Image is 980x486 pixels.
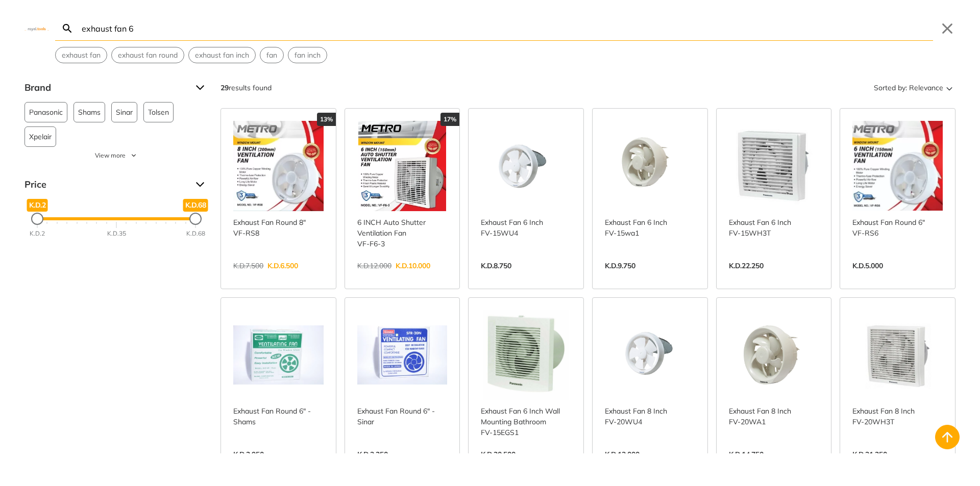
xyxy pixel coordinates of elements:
[440,113,459,126] div: 17%
[260,47,284,63] div: Suggestion: fan
[80,16,933,40] input: Search…
[24,102,67,122] button: Panasonic
[935,425,960,449] button: Back to top
[118,50,178,61] span: exhaust fan round
[55,47,107,63] div: Suggestion: exhaust fan
[95,151,126,160] span: View more
[61,22,73,35] svg: Search
[112,47,184,63] button: Select suggestion: exhaust fan round
[31,213,43,225] div: Minimum Price
[909,80,943,96] span: Relevance
[24,126,56,147] button: Xpelair
[288,47,327,63] div: Suggestion: fan inch
[62,50,101,61] span: exhaust fan
[939,20,955,37] button: Close
[189,47,255,63] button: Select suggestion: exhaust fan inch
[220,80,272,96] div: results found
[939,429,955,445] svg: Back to top
[295,50,321,61] span: fan inch
[111,47,184,63] div: Suggestion: exhaust fan round
[943,82,955,94] svg: Sort
[111,102,137,122] button: Sinar
[872,80,955,96] button: Sorted by:Relevance Sort
[24,151,208,160] button: View more
[266,50,277,61] span: fan
[29,127,52,146] span: Xpelair
[186,229,205,238] div: K.D.68
[24,176,188,193] span: Price
[107,229,126,238] div: K.D.35
[317,113,336,126] div: 13%
[78,103,101,122] span: Shams
[24,80,188,96] span: Brand
[189,213,202,225] div: Maximum Price
[148,103,169,122] span: Tolsen
[116,103,133,122] span: Sinar
[29,103,63,122] span: Panasonic
[30,229,45,238] div: K.D.2
[195,50,249,61] span: exhaust fan inch
[143,102,174,122] button: Tolsen
[56,47,107,63] button: Select suggestion: exhaust fan
[24,26,49,31] img: Close
[73,102,105,122] button: Shams
[288,47,327,63] button: Select suggestion: fan inch
[188,47,256,63] div: Suggestion: exhaust fan inch
[220,83,229,92] strong: 29
[260,47,283,63] button: Select suggestion: fan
